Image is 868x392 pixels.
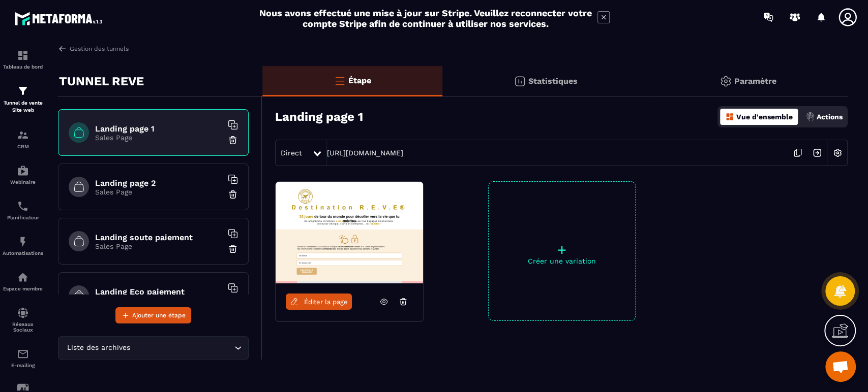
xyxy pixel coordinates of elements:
[489,257,635,265] p: Créer une variation
[805,112,815,121] img: actions.d6e523a2.png
[58,44,129,53] a: Gestion des tunnels
[334,75,346,87] img: bars-o.4a397970.svg
[17,85,29,97] img: formation
[3,179,43,185] p: Webinaire
[817,113,843,121] p: Actions
[514,75,526,87] img: stats.20deebd0.svg
[228,244,238,254] img: trash
[17,271,29,283] img: automations
[132,310,186,320] span: Ajouter une étape
[286,293,352,310] a: Éditer la page
[14,9,106,28] img: logo
[115,307,191,323] button: Ajouter une étape
[17,348,29,360] img: email
[3,299,43,340] a: social-networksocial-networkRéseaux Sociaux
[17,49,29,61] img: formation
[3,64,43,70] p: Tableau de bord
[228,189,238,200] img: trash
[17,129,29,141] img: formation
[3,77,43,121] a: formationformationTunnel de vente Site web
[3,121,43,157] a: formationformationCRM
[276,182,423,283] img: image
[3,228,43,264] a: automationsautomationsAutomatisations
[3,157,43,192] a: automationsautomationsWebinaire
[3,340,43,376] a: emailemailE-mailing
[132,342,232,353] input: Search for option
[3,264,43,299] a: automationsautomationsEspace membre
[3,321,43,333] p: Réseaux Sociaux
[348,76,371,85] p: Étape
[95,188,222,196] p: Sales Page
[17,307,29,319] img: social-network
[489,243,635,257] p: +
[95,242,222,250] p: Sales Page
[58,336,249,360] div: Search for option
[59,71,144,91] p: TUNNEL REVE
[807,143,827,162] img: arrow-next.bcc2205e.svg
[275,110,363,124] h3: Landing page 1
[725,112,734,121] img: dashboard-orange.40269519.svg
[3,144,43,149] p: CRM
[95,134,222,142] p: Sales Page
[95,233,222,242] h6: Landing soute paiement
[3,215,43,220] p: Planificateur
[528,76,578,86] p: Statistiques
[825,351,856,382] div: Ouvrir le chat
[95,124,222,134] h6: Landing page 1
[65,342,132,353] span: Liste des archives
[95,178,222,188] h6: Landing page 2
[17,200,29,212] img: scheduler
[3,100,43,114] p: Tunnel de vente Site web
[17,165,29,177] img: automations
[17,236,29,248] img: automations
[259,8,592,29] h2: Nous avons effectué une mise à jour sur Stripe. Veuillez reconnecter votre compte Stripe afin de ...
[3,192,43,228] a: schedulerschedulerPlanificateur
[3,42,43,77] a: formationformationTableau de bord
[3,363,43,368] p: E-mailing
[304,298,348,306] span: Éditer la page
[95,287,222,297] h6: Landing Eco paiement
[327,149,403,157] a: [URL][DOMAIN_NAME]
[734,76,776,86] p: Paramètre
[3,250,43,256] p: Automatisations
[736,113,793,121] p: Vue d'ensemble
[281,149,302,157] span: Direct
[58,44,67,53] img: arrow
[228,135,238,145] img: trash
[3,286,43,291] p: Espace membre
[720,75,732,87] img: setting-gr.5f69749f.svg
[828,143,847,162] img: setting-w.858f3a88.svg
